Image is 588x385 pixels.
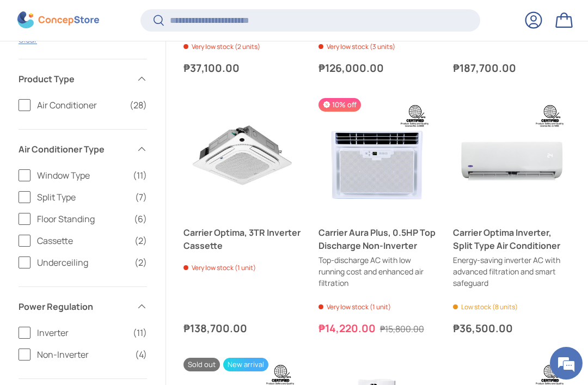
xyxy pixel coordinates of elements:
[453,98,571,216] a: Carrier Optima Inverter, Split Type Air Conditioner
[318,98,361,112] span: 10% off
[183,98,301,216] img: carrier-optima-3tr-inveter-cassette-aircon-unit-full-view-concepstore
[37,326,126,339] span: Inverter
[130,99,147,112] span: (28)
[183,226,301,252] a: Carrier Optima, 3TR Inverter Cassette
[17,12,99,29] img: ConcepStore
[223,358,268,371] span: New arrival
[134,212,147,225] span: (6)
[318,226,436,252] a: Carrier Aura Plus, 0.5HP Top Discharge Non-Inverter
[19,143,130,156] span: Air Conditioner Type
[19,59,147,99] summary: Product Type
[453,226,571,252] a: Carrier Optima Inverter, Split Type Air Conditioner
[37,234,128,247] span: Cassette
[19,287,147,326] summary: Power Regulation
[183,358,220,371] span: Sold out
[135,191,147,204] span: (7)
[19,130,147,169] summary: Air Conditioner Type
[183,98,301,216] a: Carrier Optima, 3TR Inverter Cassette
[318,98,436,216] a: Carrier Aura Plus, 0.5HP Top Discharge Non-Inverter
[37,348,128,361] span: Non-Inverter
[37,212,127,225] span: Floor Standing
[37,169,126,182] span: Window Type
[37,191,128,204] span: Split Type
[19,72,130,85] span: Product Type
[37,99,123,112] span: Air Conditioner
[135,348,147,361] span: (4)
[133,326,147,339] span: (11)
[37,256,128,269] span: Underceiling
[19,300,130,313] span: Power Regulation
[134,234,147,247] span: (2)
[133,169,147,182] span: (11)
[134,256,147,269] span: (2)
